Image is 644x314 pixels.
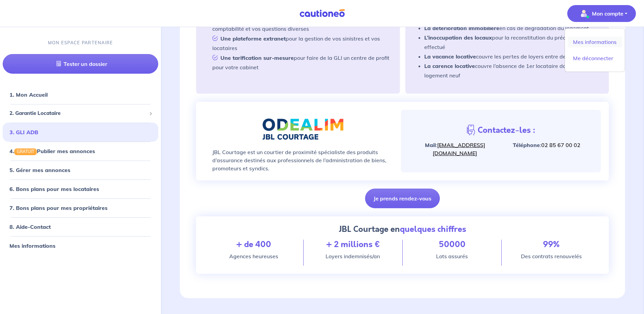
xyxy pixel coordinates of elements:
strong: Une tarification sur-mesure [220,54,294,61]
div: Mes informations [3,239,158,252]
h4: Contactez-les : [478,125,535,135]
strong: La vacance locative [424,53,476,60]
button: Je prends rendez-vous [365,189,440,208]
p: JBL Courtage est un courtier de proximité spécialiste des produits d’assurance destinés aux profe... [212,148,401,172]
p: Des contrats renouvelés [502,252,601,260]
a: 8. Aide-Contact [9,223,51,230]
strong: Mail [425,142,436,148]
h4: + de 400 [204,240,303,249]
div: 1. Mon Accueil [3,88,158,101]
div: 2. Garantie Locataire [3,107,158,120]
a: [EMAIL_ADDRESS][DOMAIN_NAME] [433,142,485,156]
a: 5. Gérer mes annonces [9,167,70,173]
a: 7. Bons plans pour mes propriétaires [9,204,108,211]
li: couvre les pertes de loyers entre deux locations [424,52,601,61]
h4: 50000 [403,240,501,249]
strong: Téléphone [513,142,540,148]
a: 6. Bons plans pour mes locataires [9,186,99,192]
div: 7. Bons plans pour mes propriétaires [3,201,158,215]
img: Cautioneo [297,9,348,18]
li: couvre l’absence de 1er locataire dans un logement neuf [424,61,601,80]
a: 4.GRATUITPublier mes annonces [9,148,95,154]
p: : [409,141,501,157]
a: Tester un dossier [3,54,158,74]
p: Lots assurés [403,252,501,260]
strong: L’inoccupation des locaux [424,34,492,41]
a: 02 85 67 00 02 [541,142,580,148]
h4: + 2 millions € [304,240,402,249]
h4: 99% [502,240,601,249]
p: Loyers indemnisés/an [304,252,402,260]
a: Mes informations [9,242,55,249]
div: illu_account_valid_menu.svgMon compte [565,28,625,72]
div: 5. Gérer mes annonces [3,163,158,177]
h4: JBL Courtage en [204,224,601,234]
p: Agences heureuses [204,252,303,260]
img: odealim-jbl.png [262,118,344,140]
div: 8. Aide-Contact [3,220,158,234]
button: illu_account_valid_menu.svgMon compte [567,5,636,22]
strong: Une plateforme extranet [220,35,286,42]
a: Mes informations [568,37,622,47]
div: 4.GRATUITPublier mes annonces [3,144,158,158]
div: 3. GLI ADB [3,125,158,139]
a: Me déconnecter [568,53,622,64]
li: pour la reconstitution du préavis non effectué [424,33,601,52]
li: en cas de dégradation du logement [424,23,601,33]
img: illu_account_valid_menu.svg [578,8,589,19]
li: pour la gestion de vos sinistres et vos locataires [204,33,391,53]
li: pour faire de la GLI un centre de profit pour votre cabinet [204,53,391,72]
a: 1. Mon Accueil [9,91,48,98]
strong: La détérioration immobilière [424,25,499,31]
strong: quelques chiffres [400,223,466,235]
strong: La carence locative [424,63,475,69]
p: Mon compte [592,9,623,18]
span: 2. Garantie Locataire [9,110,146,117]
a: 3. GLI ADB [9,129,38,136]
p: : [501,141,593,149]
div: 6. Bons plans pour mes locataires [3,182,158,196]
p: MON ESPACE PARTENAIRE [48,40,113,46]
